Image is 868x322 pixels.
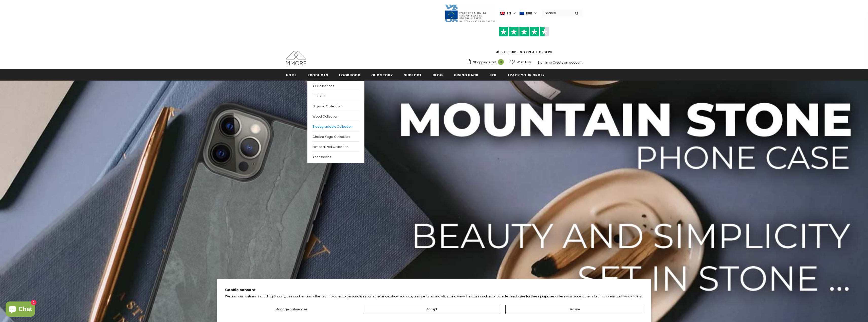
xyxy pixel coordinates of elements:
a: Accessories [312,151,359,162]
span: BUNDLES [312,94,325,98]
span: support [404,73,422,78]
span: Home [286,73,297,78]
span: Shopping Cart [473,60,496,65]
a: Personalized Collection [312,141,359,151]
span: Blog [433,73,443,78]
input: Search Site [542,9,571,17]
a: Products [307,69,328,81]
a: Javni Razpis [445,11,495,15]
span: B2B [489,73,496,78]
a: Chakra Yoga Collection [312,131,359,141]
span: Wood Collection [312,114,338,119]
span: Wish Lists [517,60,532,65]
span: Giving back [454,73,478,78]
a: Create an account [553,60,582,65]
span: Organic Collection [312,104,342,108]
p: We and our partners, including Shopify, use cookies and other technologies to personalize your ex... [225,294,643,298]
h2: Cookie consent [225,287,643,293]
span: or [549,60,552,65]
span: Biodegradable Collection [312,124,353,129]
span: Personalized Collection [312,145,348,149]
span: Track your order [507,73,545,78]
a: Shopping Cart 0 [466,59,506,66]
span: Products [307,73,328,78]
a: Sign In [538,60,548,65]
a: BUNDLES [312,91,359,101]
button: Accept [363,305,500,314]
iframe: Customer reviews powered by Trustpilot [466,36,582,50]
button: Decline [505,305,643,314]
a: Home [286,69,297,81]
a: Wood Collection [312,111,359,121]
a: Our Story [371,69,393,81]
img: Trust Pilot Stars [499,27,549,37]
a: All Collections [312,81,359,91]
a: Wish Lists [510,58,532,67]
span: Accessories [312,155,331,159]
a: Blog [433,69,443,81]
span: All Collections [312,84,334,88]
span: Our Story [371,73,393,78]
a: support [404,69,422,81]
img: i-lang-1.png [500,11,505,15]
img: MMORE Cases [286,51,306,65]
span: en [507,11,511,16]
a: Organic Collection [312,101,359,111]
img: Javni Razpis [445,4,495,23]
a: Giving back [454,69,478,81]
a: Track your order [507,69,545,81]
span: Chakra Yoga Collection [312,135,350,139]
button: Manage preferences [225,305,358,314]
span: EUR [526,11,532,16]
span: Lookbook [339,73,360,78]
span: Manage preferences [275,307,307,311]
a: Lookbook [339,69,360,81]
a: B2B [489,69,496,81]
a: Biodegradable Collection [312,121,359,131]
span: FREE SHIPPING ON ALL ORDERS [466,29,582,54]
a: Privacy Policy [621,294,642,298]
span: 0 [498,59,504,65]
inbox-online-store-chat: Shopify online store chat [4,301,36,318]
